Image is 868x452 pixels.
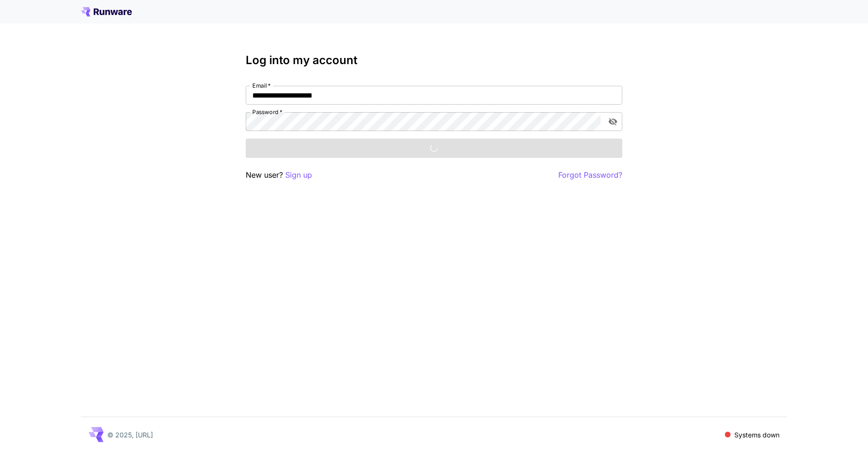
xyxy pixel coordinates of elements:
button: Sign up [285,169,312,181]
p: Systems down [734,430,780,440]
h3: Log into my account [246,54,622,67]
button: Forgot Password? [558,169,622,181]
button: toggle password visibility [604,113,621,130]
label: Password [252,108,282,116]
p: © 2025, [URL] [107,430,153,440]
p: New user? [246,169,312,181]
label: Email [252,82,271,90]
